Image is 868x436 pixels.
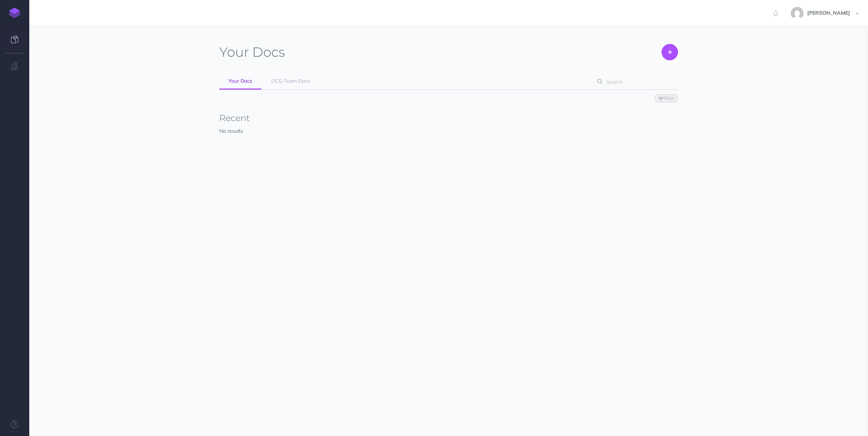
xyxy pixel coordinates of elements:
[655,94,678,102] button: Filter
[219,44,249,60] span: Your
[262,73,319,89] a: DCG-Team Docs
[219,44,285,60] h1: Docs
[219,113,678,123] h3: Recent
[219,73,261,90] a: Your Docs
[228,78,252,84] span: Your Docs
[219,127,678,135] p: No results
[791,7,804,20] img: 7a7da18f02460fc3b630f9ef2d4b6b32.jpg
[604,75,667,89] input: Search
[9,8,20,18] img: logo-mark.svg
[271,78,310,84] span: DCG-Team Docs
[804,10,854,16] span: [PERSON_NAME]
